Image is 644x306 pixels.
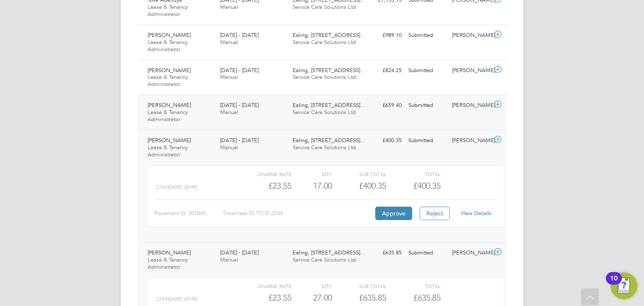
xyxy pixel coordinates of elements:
div: £989.10 [361,29,405,42]
span: Standard (£/HR) [156,184,197,190]
div: 10 [610,278,618,289]
div: QTY [291,169,332,179]
span: Manual [220,39,238,46]
span: Service Care Solutions Ltd [293,39,356,46]
div: £400.35 [332,179,386,193]
div: Total [386,169,440,179]
span: Lease & Tenancy Administrator [148,109,188,123]
div: [PERSON_NAME] [449,64,492,78]
span: [DATE] - [DATE] [220,137,259,144]
div: Sub Total [332,169,386,179]
span: [DATE] - [DATE] [220,67,259,74]
button: Approve [375,207,412,220]
span: [PERSON_NAME] [148,101,191,109]
div: 17.00 [291,179,332,193]
span: Service Care Solutions Ltd [293,109,356,116]
span: [DATE] - [DATE] [220,101,259,109]
button: Reject [420,207,450,220]
span: [PERSON_NAME] [148,137,191,144]
div: £659.40 [361,99,405,112]
div: £824.25 [361,64,405,78]
span: Manual [220,3,238,10]
span: £400.35 [413,181,441,191]
span: Lease & Tenancy Administrator [148,3,188,18]
div: [PERSON_NAME] [449,134,492,148]
span: Ealing, [STREET_ADDRESS]… [293,31,366,39]
div: QTY [291,281,332,291]
div: Submitted [405,64,449,78]
div: Submitted [405,246,449,260]
div: Submitted [405,99,449,112]
span: [PERSON_NAME] [148,31,191,39]
div: £23.55 [237,291,291,305]
span: Lease & Tenancy Administrator [148,39,188,53]
span: Ealing, [STREET_ADDRESS]… [293,67,366,74]
div: £635.85 [332,291,386,305]
div: [PERSON_NAME] [449,99,492,112]
span: [DATE] - [DATE] [220,31,259,39]
span: Standard (£/HR) [156,296,197,302]
div: Charge rate [237,169,291,179]
span: Service Care Solutions Ltd [293,144,356,151]
span: [PERSON_NAME] [148,249,191,256]
button: Open Resource Center, 10 new notifications [610,272,637,299]
span: Service Care Solutions Ltd [293,73,356,80]
span: Manual [220,73,238,80]
span: Manual [220,144,238,151]
span: Service Care Solutions Ltd [293,256,356,263]
span: Ealing, [STREET_ADDRESS]… [293,249,366,256]
span: Manual [220,109,238,116]
div: Submitted [405,29,449,42]
span: Ealing, [STREET_ADDRESS]… [293,101,366,109]
div: Total [386,281,440,291]
div: [PERSON_NAME] [449,246,492,260]
div: Submitted [405,134,449,148]
div: Charge rate [237,281,291,291]
span: [PERSON_NAME] [148,67,191,74]
div: Timesheet ID: TS1812034 [223,207,373,220]
span: £635.85 [413,293,441,303]
div: [PERSON_NAME] [449,29,492,42]
span: Ealing, [STREET_ADDRESS]… [293,137,366,144]
span: Service Care Solutions Ltd [293,3,356,10]
div: £400.35 [361,134,405,148]
div: £23.55 [237,179,291,193]
span: Lease & Tenancy Administrator [148,144,188,158]
span: Manual [220,256,238,263]
span: [DATE] - [DATE] [220,249,259,256]
div: Placement ID: 301045 [154,207,223,220]
a: View Details [461,210,491,217]
span: Lease & Tenancy Administrator [148,73,188,88]
div: Sub Total [332,281,386,291]
div: 27.00 [291,291,332,305]
div: £635.85 [361,246,405,260]
span: Lease & Tenancy Administrator [148,256,188,270]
